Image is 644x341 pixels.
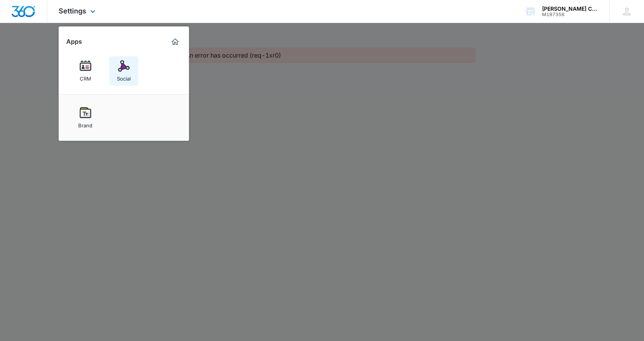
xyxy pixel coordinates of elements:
div: Brand [78,119,92,128]
a: Marketing 360® Dashboard [169,36,181,48]
a: Social [109,56,138,86]
span: Settings [59,7,86,15]
div: account name [542,6,598,12]
h2: Apps [66,38,82,45]
a: CRM [71,56,100,86]
div: Social [117,72,131,82]
div: CRM [80,72,91,82]
div: account id [542,12,598,17]
a: Brand [71,103,100,132]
